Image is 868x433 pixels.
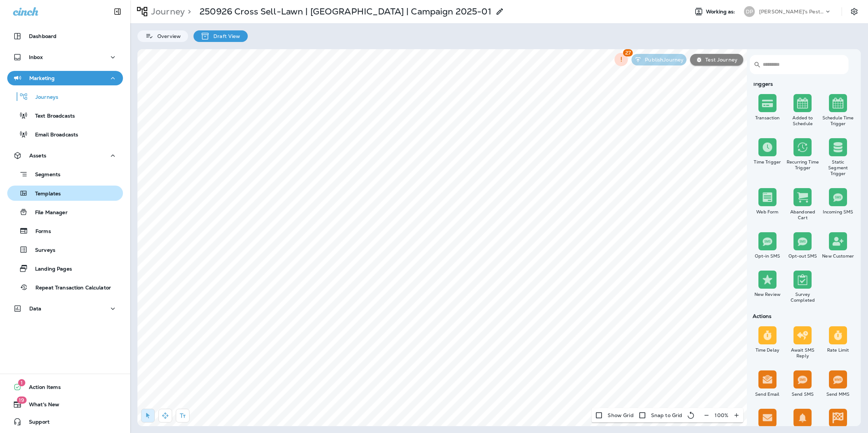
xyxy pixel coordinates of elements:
span: Action Items [22,384,61,393]
span: Support [22,419,50,428]
button: Support [7,415,123,429]
button: Settings [848,5,861,18]
div: Await SMS Reply [787,347,819,359]
p: Repeat Transaction Calculator [28,285,111,292]
div: Static Segment Trigger [822,159,854,177]
button: Landing Pages [7,261,123,276]
span: What's New [22,402,59,410]
p: Surveys [28,247,55,254]
div: Web Form [751,209,784,215]
div: Survey Completed [787,292,819,303]
div: Added to Schedule [787,115,819,127]
div: Actions [750,313,856,319]
p: Text Broadcasts [28,113,75,120]
p: Draft View [210,33,240,39]
p: Data [29,306,42,311]
p: Segments [28,171,60,179]
p: 250926 Cross Sell-Lawn | [GEOGRAPHIC_DATA] | Campaign 2025-01 [200,6,491,17]
button: Text Broadcasts [7,108,123,123]
p: File Manager [28,209,68,216]
span: 1 [18,379,25,386]
div: Send SMS [787,391,819,397]
div: Send Email [751,391,784,397]
div: Time Trigger [751,159,784,165]
p: Journey [148,6,185,17]
button: File Manager [7,204,123,220]
p: Email Broadcasts [28,132,78,139]
button: Surveys [7,242,123,257]
button: Marketing [7,71,123,85]
p: Forms [28,228,51,235]
button: Email Broadcasts [7,127,123,142]
div: Incoming SMS [822,209,854,215]
p: Overview [154,33,181,39]
div: Triggers [750,81,856,87]
button: Segments [7,166,123,182]
p: Inbox [29,54,43,60]
div: New Customer [822,253,854,259]
span: 19 [17,396,26,404]
div: Recurring Time Trigger [787,159,819,171]
p: Assets [29,153,46,158]
div: Rate Limit [822,347,854,353]
button: Journeys [7,89,123,104]
div: Schedule Time Trigger [822,115,854,127]
button: Assets [7,148,123,163]
p: Test Journey [702,57,737,63]
button: Forms [7,223,123,238]
button: Repeat Transaction Calculator [7,280,123,295]
p: Snap to Grid [651,412,682,418]
button: Templates [7,186,123,201]
p: Show Grid [608,412,633,418]
span: Working as: [706,9,737,15]
span: 27 [623,49,633,56]
p: Journeys [28,94,58,101]
div: Transaction [751,115,784,121]
button: Dashboard [7,29,123,43]
button: 1Action Items [7,380,123,394]
button: 19What's New [7,397,123,412]
p: Landing Pages [28,266,72,273]
div: Opt-out SMS [787,253,819,259]
button: Data [7,301,123,316]
button: Collapse Sidebar [107,4,128,19]
p: 100 % [715,412,728,418]
div: DP [744,6,755,17]
button: Test Journey [690,54,743,65]
p: [PERSON_NAME]'s Pest Control [759,9,824,14]
p: Marketing [29,75,55,81]
button: Inbox [7,50,123,64]
div: Abandoned Cart [787,209,819,221]
div: Send MMS [822,391,854,397]
div: 250926 Cross Sell-Lawn | Port Orange | Campaign 2025-01 [200,6,491,17]
p: Dashboard [29,33,56,39]
div: New Review [751,292,784,297]
div: Time Delay [751,347,784,353]
p: Templates [28,191,61,198]
div: Opt-in SMS [751,253,784,259]
p: > [185,6,191,17]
